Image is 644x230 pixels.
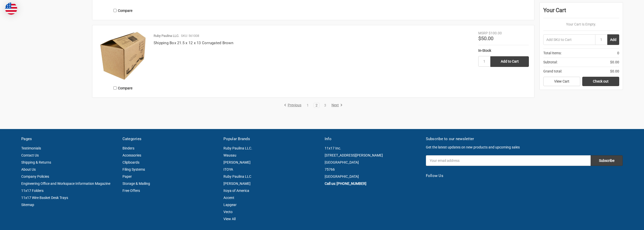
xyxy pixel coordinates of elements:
label: Compare [98,84,148,92]
a: View All [223,217,236,221]
a: 11x17 Wire Basket Desk Trays [21,196,68,200]
a: Itoya of America [223,189,249,193]
input: Subscribe [591,155,623,166]
span: $0.00 [610,69,619,74]
a: Free Offers [122,189,140,193]
span: Total Items: [543,50,562,56]
a: Engineering Office and Workspace Information Magazine [21,182,110,186]
a: Company Policies [21,174,49,178]
a: Wausau [223,153,236,157]
a: Paper [122,174,132,178]
span: 0 [617,50,619,56]
a: Check out [582,77,619,86]
p: SKU: 561008 [181,33,199,38]
span: Subtotal: [543,60,557,65]
a: Previous [284,103,303,108]
img: Shipping Box 21.5 x 12 x 13 Corrugated Brown [98,31,148,81]
a: Accessories [122,153,141,157]
h5: Popular Brands [223,136,319,142]
address: 11x17 Inc. [STREET_ADDRESS][PERSON_NAME] [GEOGRAPHIC_DATA] 75766 [GEOGRAPHIC_DATA] [325,145,421,180]
input: Compare [113,86,117,90]
input: Compare [113,9,117,12]
a: Filing Systems [122,167,145,171]
span: $0.00 [610,60,619,65]
a: Next [330,103,343,108]
label: Compare [98,6,148,15]
h5: Info [325,136,421,142]
div: MSRP [478,31,488,36]
p: Get the latest updates on new products and upcoming sales [426,145,623,150]
a: 1 [305,104,310,107]
h5: Follow Us [426,173,623,179]
div: In-Stock [478,48,529,53]
img: duty and tax information for United States [5,3,17,15]
button: Add [607,34,619,45]
h5: Pages [21,136,117,142]
a: Shipping Box 21.5 x 12 x 13 Corrugated Brown [154,41,233,45]
a: Sitemap [21,203,34,207]
input: Add to Cart [490,56,529,67]
a: 11x17 Folders [21,189,44,193]
iframe: Google Customer Reviews [602,216,644,230]
a: [PERSON_NAME] [223,182,251,186]
a: 3 [322,104,328,107]
a: Storage & Mailing [122,182,150,186]
a: View Cart [543,77,580,86]
a: Binders [122,146,134,150]
a: Ruby Paulina LLC. [223,146,252,150]
span: $100.00 [489,31,502,35]
a: Shipping & Returns [21,160,51,164]
a: Contact Us [21,153,39,157]
h5: Categories [122,136,218,142]
a: Lapgear [223,203,237,207]
a: [PERSON_NAME] [223,160,251,164]
a: Call us: [PHONE_NUMBER] [325,182,366,186]
span: Grand total: [543,69,562,74]
a: About Us [21,167,36,171]
a: Vecto [223,210,233,214]
a: Testimonials [21,146,41,150]
input: Your email address [426,155,591,166]
a: ITOYA [223,167,233,171]
a: Ruby Paulina LLC [223,174,251,178]
input: Add SKU to Cart [543,34,595,45]
a: 2 [314,104,319,107]
a: Clipboards [122,160,139,164]
p: Ruby Paulina LLC. [154,33,179,38]
h5: Subscribe to our newsletter [426,136,623,142]
div: Your Cart [543,6,619,18]
p: Your Cart Is Empty. [543,22,619,27]
span: $50.00 [478,35,493,41]
a: Accent [223,196,234,200]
